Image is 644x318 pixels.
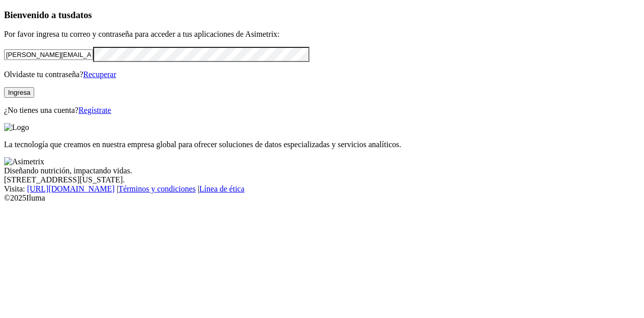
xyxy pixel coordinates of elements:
[118,184,196,193] a: Términos y condiciones
[27,184,115,193] a: [URL][DOMAIN_NAME]
[4,87,34,98] button: Ingresa
[4,157,44,166] img: Asimetrix
[4,166,640,175] div: Diseñando nutrición, impactando vidas.
[4,175,640,184] div: [STREET_ADDRESS][US_STATE].
[199,184,245,193] a: Línea de ética
[4,10,640,21] h3: Bienvenido a tus
[4,140,640,149] p: La tecnología que creamos en nuestra empresa global para ofrecer soluciones de datos especializad...
[83,70,116,79] a: Recuperar
[4,30,640,39] p: Por favor ingresa tu correo y contraseña para acceder a tus aplicaciones de Asimetrix:
[4,70,640,79] p: Olvidaste tu contraseña?
[4,184,640,194] div: Visita : | |
[4,106,640,115] p: ¿No tienes una cuenta?
[4,123,29,132] img: Logo
[4,49,93,60] input: Tu correo
[78,106,111,114] a: Regístrate
[4,194,640,203] div: © 2025 Iluma
[70,10,92,20] span: datos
